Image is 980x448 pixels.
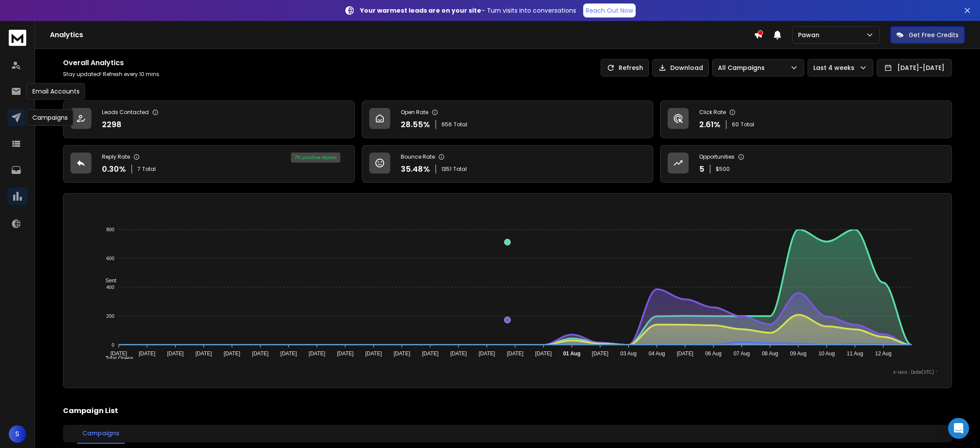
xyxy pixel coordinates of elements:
p: Reply Rate [102,153,130,160]
tspan: [DATE] [450,351,467,357]
tspan: [DATE] [365,351,382,357]
tspan: [DATE] [535,351,552,357]
span: Sent [99,278,116,284]
tspan: [DATE] [592,351,609,357]
p: All Campaigns [718,63,768,72]
p: 28.55 % [401,118,430,131]
p: x-axis : Date(UTC) [77,369,938,375]
span: Total [142,166,156,173]
p: 35.48 % [401,163,430,175]
tspan: [DATE] [224,351,241,357]
button: [DATE]-[DATE] [877,59,952,76]
tspan: 800 [106,227,114,232]
p: Bounce Rate [401,153,435,160]
tspan: [DATE] [280,351,297,357]
h2: Campaign List [63,406,952,416]
p: Get Free Credits [909,31,959,39]
tspan: [DATE] [309,351,325,357]
p: Download [670,63,703,72]
p: 0.30 % [102,163,126,175]
tspan: 08 Aug [762,351,778,357]
tspan: 11 Aug [847,351,863,357]
tspan: [DATE] [479,351,495,357]
p: Pawan [798,31,823,39]
button: Download [652,59,709,76]
div: Open Intercom Messenger [948,418,969,439]
a: Open Rate28.55%656Total [362,101,654,138]
button: Refresh [601,59,649,76]
p: Opportunities [699,153,735,160]
tspan: [DATE] [394,351,410,357]
p: Click Rate [699,109,726,116]
a: Bounce Rate35.48%1351Total [362,145,654,183]
p: – Turn visits into conversations [360,6,576,15]
p: Reach Out Now [586,6,633,15]
h1: Analytics [50,30,754,40]
p: Refresh [619,63,643,72]
p: $ 500 [716,166,730,173]
img: logo [9,30,26,46]
tspan: [DATE] [677,351,693,357]
span: 656 [441,121,452,128]
div: Campaigns [27,109,73,126]
span: 60 [732,121,739,128]
strong: Your warmest leads are on your site [360,6,481,15]
span: Total Opens [99,355,133,361]
span: Total [741,121,754,128]
tspan: 200 [106,313,114,319]
tspan: [DATE] [167,351,184,357]
tspan: [DATE] [422,351,439,357]
tspan: 09 Aug [790,351,806,357]
span: Total [454,121,467,128]
a: Reply Rate0.30%7Total71% positive replies [63,145,355,183]
p: Open Rate [401,109,428,116]
span: 7 [137,166,140,173]
button: S [9,425,26,443]
tspan: [DATE] [196,351,212,357]
a: Opportunities5$500 [660,145,952,183]
tspan: [DATE] [139,351,155,357]
p: Stay updated! Refresh every 10 mins. [63,71,161,78]
tspan: 400 [106,285,114,290]
tspan: 03 Aug [620,351,637,357]
div: Email Accounts [27,83,85,100]
tspan: 06 Aug [705,351,721,357]
tspan: 12 Aug [875,351,891,357]
button: Get Free Credits [890,26,965,44]
p: 2.61 % [699,118,721,131]
tspan: 0 [112,342,114,347]
p: 5 [699,163,704,175]
tspan: 01 Aug [563,351,581,357]
span: 1351 [441,166,451,173]
button: Campaigns [77,424,125,444]
a: Leads Contacted2298 [63,101,355,138]
p: Last 4 weeks [813,63,858,72]
span: Total [453,166,467,173]
tspan: [DATE] [507,351,524,357]
tspan: 07 Aug [734,351,750,357]
tspan: 04 Aug [649,351,665,357]
tspan: [DATE] [337,351,353,357]
h1: Overall Analytics [63,58,161,68]
tspan: 600 [106,256,114,261]
tspan: [DATE] [111,351,127,357]
tspan: [DATE] [252,351,269,357]
div: 71 % positive replies [291,153,340,163]
a: Reach Out Now [583,3,636,17]
p: 2298 [102,118,122,131]
tspan: 10 Aug [819,351,835,357]
a: Click Rate2.61%60Total [660,101,952,138]
p: Leads Contacted [102,109,149,116]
